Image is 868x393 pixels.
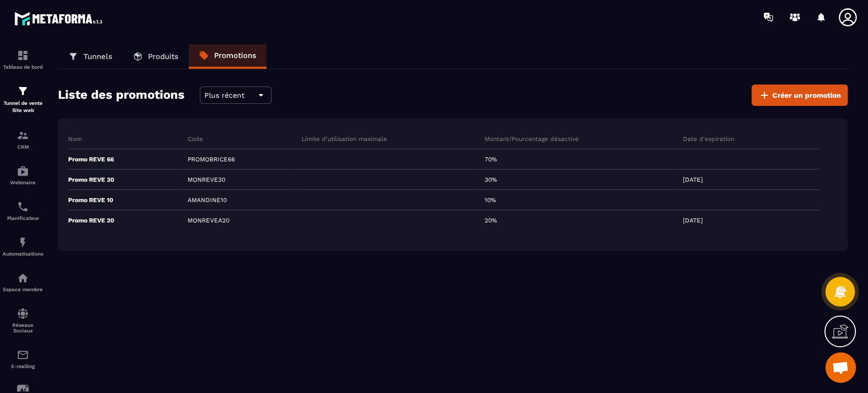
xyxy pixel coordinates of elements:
a: Tunnels [58,44,123,69]
img: automations [17,236,29,248]
img: automations [17,165,29,177]
p: Tableau de bord [3,64,43,70]
a: automationsautomationsEspace membre [3,264,43,300]
a: formationformationTableau de bord [3,42,43,77]
img: automations [17,272,29,284]
p: Tunnel de vente Site web [3,100,43,114]
p: Produits [148,52,178,61]
img: logo [14,9,106,28]
a: Promotions [189,44,266,69]
p: Espace membre [3,287,43,292]
img: social-network [17,307,29,320]
img: formation [17,49,29,62]
p: Limite d'utilisation maximale [302,135,387,143]
img: scheduler [17,201,29,213]
a: Produits [123,44,189,69]
h2: Liste des promotions [58,85,185,106]
a: automationsautomationsWebinaire [3,157,43,193]
p: Automatisations [3,251,43,257]
p: Code [188,135,203,143]
p: Tunnels [83,52,112,61]
p: E-mailing [3,363,43,369]
p: CRM [3,144,43,150]
p: [DATE] [683,176,703,183]
p: Nom [68,135,82,143]
p: Promo REVE 10 [68,196,113,204]
a: formationformationTunnel de vente Site web [3,77,43,122]
img: email [17,349,29,361]
a: social-networksocial-networkRéseaux Sociaux [3,300,43,341]
p: Date d'expiration [683,135,734,143]
img: formation [17,129,29,142]
p: Montant/Pourcentage désactivé [485,135,579,143]
a: emailemailE-mailing [3,341,43,377]
div: Ouvrir le chat [825,352,856,383]
p: Promo REVE 30 [68,176,114,184]
p: Webinaire [3,180,43,185]
p: Promo REVE 20 [68,216,114,224]
p: Planificateur [3,215,43,221]
a: automationsautomationsAutomatisations [3,229,43,264]
img: formation [17,85,29,97]
a: formationformationCRM [3,122,43,157]
span: Plus récent [204,91,245,99]
p: Promo REVE 66 [68,155,114,163]
p: Réseaux Sociaux [3,322,43,333]
p: Promotions [214,51,256,60]
p: [DATE] [683,217,703,224]
span: Créer un promotion [772,90,841,100]
a: schedulerschedulerPlanificateur [3,193,43,229]
button: Créer un promotion [752,85,848,106]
